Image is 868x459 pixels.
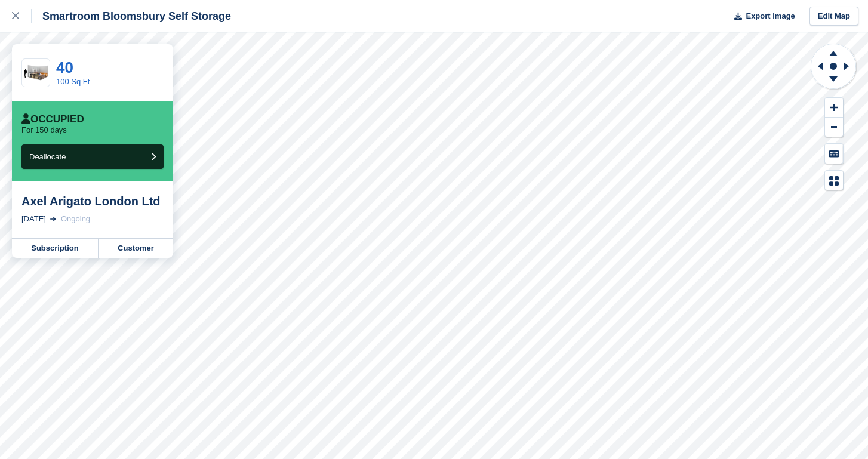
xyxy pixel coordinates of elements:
div: Occupied [21,113,84,125]
img: arrow-right-light-icn-cde0832a797a2874e46488d9cf13f60e5c3a73dbe684e267c42b8395dfbc2abf.svg [50,217,56,221]
a: Subscription [12,239,99,258]
span: Export Image [746,10,795,22]
a: Customer [99,239,173,258]
span: Deallocate [29,152,66,161]
div: Smartroom Bloomsbury Self Storage [32,9,231,23]
button: Map Legend [825,171,843,190]
div: [DATE] [21,213,46,225]
button: Export Image [727,7,795,26]
button: Keyboard Shortcuts [825,144,843,164]
a: Edit Map [809,7,858,26]
div: Ongoing [61,213,90,225]
p: For 150 days [21,125,67,135]
img: 100-sqft-unit.jpg [22,63,50,84]
button: Zoom In [825,98,843,118]
a: 100 Sq Ft [56,77,90,86]
button: Zoom Out [825,118,843,137]
button: Deallocate [21,144,164,169]
a: 40 [56,58,73,76]
div: Axel Arigato London Ltd [21,194,164,208]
